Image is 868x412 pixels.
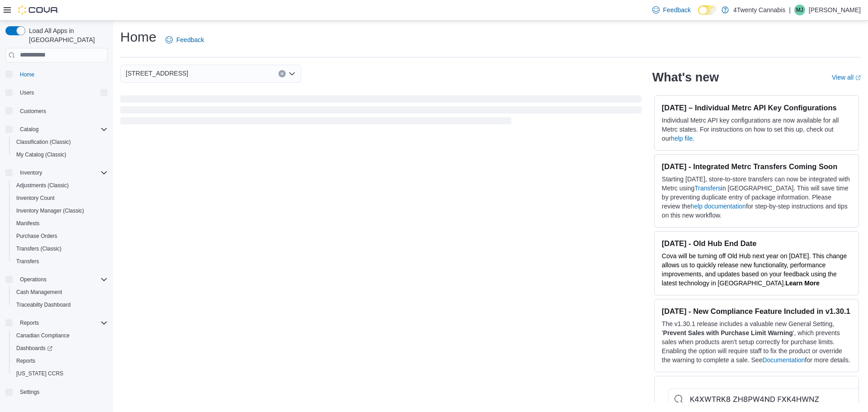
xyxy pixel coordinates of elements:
button: Inventory Manager (Classic) [9,204,111,217]
button: Inventory Count [9,192,111,204]
a: Transfers [694,185,721,192]
span: Reports [16,317,108,328]
a: Adjustments (Classic) [13,180,72,191]
img: Cova [18,5,59,14]
a: Dashboards [13,343,56,354]
button: Canadian Compliance [9,329,111,342]
button: Customers [2,104,111,118]
a: Settings [16,387,43,398]
h3: [DATE] - Old Hub End Date [662,239,851,248]
input: Dark Mode [698,5,717,15]
a: Manifests [13,218,43,229]
span: Users [16,87,108,98]
a: Home [16,69,38,80]
span: Settings [20,388,39,396]
a: My Catalog (Classic) [13,149,70,160]
span: Loading [120,97,642,126]
span: Dashboards [16,345,52,352]
span: [US_STATE] CCRS [16,370,63,377]
button: Purchase Orders [9,230,111,242]
span: Inventory Manager (Classic) [16,207,84,214]
p: 4Twenty Cannabis [733,5,785,15]
span: Inventory [20,169,42,176]
p: [PERSON_NAME] [809,5,861,15]
button: Inventory [16,167,46,178]
a: Transfers (Classic) [13,243,65,254]
span: Classification (Classic) [16,138,71,146]
button: Operations [16,274,50,285]
span: Inventory Count [16,194,55,202]
span: Inventory Count [13,193,108,204]
span: Transfers (Classic) [16,245,61,252]
span: Inventory Manager (Classic) [13,205,108,216]
a: View allExternal link [832,74,861,81]
a: Customers [16,106,50,117]
span: Dashboards [13,343,108,354]
span: Reports [13,355,108,366]
span: Load All Apps in [GEOGRAPHIC_DATA] [25,26,108,44]
span: Canadian Compliance [16,332,70,339]
button: [US_STATE] CCRS [9,367,111,380]
button: Reports [9,355,111,367]
a: Learn More [785,279,819,287]
span: Traceabilty Dashboard [13,299,108,310]
p: Individual Metrc API key configurations are now available for all Metrc states. For instructions ... [662,116,851,143]
span: Dark Mode [698,15,698,15]
span: Purchase Orders [13,231,108,242]
span: Traceabilty Dashboard [16,301,71,308]
button: Catalog [16,124,42,135]
a: help file [671,135,693,142]
a: Cash Management [13,287,66,298]
span: Feedback [663,5,691,14]
strong: Prevent Sales with Purchase Limit Warning [663,329,793,336]
button: Transfers (Classic) [9,242,111,255]
span: Inventory [16,167,108,178]
button: Users [2,86,111,99]
p: Starting [DATE], store-to-store transfers can now be integrated with Metrc using in [GEOGRAPHIC_D... [662,175,851,220]
span: Operations [16,274,108,285]
button: My Catalog (Classic) [9,148,111,161]
a: Transfers [13,256,42,267]
h3: [DATE] - Integrated Metrc Transfers Coming Soon [662,162,851,171]
span: Reports [16,357,35,365]
span: Adjustments (Classic) [16,182,69,189]
a: Canadian Compliance [13,330,73,341]
a: Classification (Classic) [13,137,75,147]
a: Feedback [649,1,694,19]
button: Traceabilty Dashboard [9,298,111,311]
button: Adjustments (Classic) [9,179,111,192]
span: Home [20,71,34,78]
span: Operations [20,276,47,283]
span: Transfers [13,256,108,267]
span: Transfers (Classic) [13,243,108,254]
span: Reports [20,319,39,327]
span: Manifests [13,218,108,229]
a: Documentation [762,356,805,364]
h1: Home [120,28,156,46]
span: Manifests [16,220,39,227]
span: Home [16,69,108,80]
button: Cash Management [9,286,111,298]
button: Home [2,68,111,81]
span: Customers [20,108,46,115]
h3: [DATE] – Individual Metrc API Key Configurations [662,103,851,112]
span: Cash Management [16,289,62,296]
button: Users [16,87,38,98]
span: [STREET_ADDRESS] [126,68,188,79]
a: Traceabilty Dashboard [13,299,74,310]
button: Clear input [278,70,286,77]
span: Cash Management [13,287,108,298]
button: Operations [2,273,111,286]
span: Settings [16,386,108,398]
a: Dashboards [9,342,111,355]
span: Feedback [176,35,204,44]
span: Transfers [16,258,39,265]
a: Inventory Manager (Classic) [13,205,88,216]
button: Manifests [9,217,111,230]
h3: [DATE] - New Compliance Feature Included in v1.30.1 [662,307,851,316]
span: My Catalog (Classic) [16,151,66,158]
p: | [789,5,791,15]
span: Washington CCRS [13,368,108,379]
button: Open list of options [288,70,296,77]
